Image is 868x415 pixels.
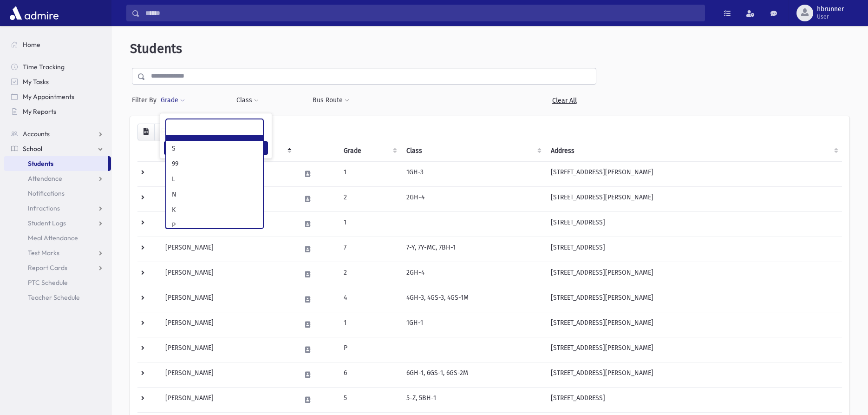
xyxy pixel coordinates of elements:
[23,107,56,116] span: My Reports
[160,337,295,362] td: [PERSON_NAME]
[28,219,66,227] span: Student Logs
[4,156,108,171] a: Students
[4,260,111,275] a: Report Cards
[545,186,842,211] td: [STREET_ADDRESS][PERSON_NAME]
[338,262,401,287] td: 2
[4,245,111,260] a: Test Marks
[401,287,546,312] td: 4GH-3, 4GS-3, 4GS-1M
[140,5,705,21] input: Search
[7,4,61,22] img: AdmirePro
[401,387,546,412] td: 5-Z, 5BH-1
[545,262,842,287] td: [STREET_ADDRESS][PERSON_NAME]
[166,217,263,233] li: P
[166,156,263,171] li: 99
[545,362,842,387] td: [STREET_ADDRESS][PERSON_NAME]
[401,237,546,262] td: 7-Y, 7Y-MC, 7BH-1
[545,140,842,162] th: Address: activate to sort column ascending
[401,262,546,287] td: 2GH-4
[130,41,182,56] span: Students
[160,312,295,337] td: [PERSON_NAME]
[4,59,111,74] a: Time Tracking
[4,171,111,186] a: Attendance
[160,387,295,412] td: [PERSON_NAME]
[160,186,295,211] td: Abergil, Yael
[401,362,546,387] td: 6GH-1, 6GS-1, 6GS-2M
[338,362,401,387] td: 6
[338,140,401,162] th: Grade: activate to sort column ascending
[401,140,546,162] th: Class: activate to sort column ascending
[817,6,844,13] span: hbrunner
[312,92,350,109] button: Bus Route
[236,92,259,109] button: Class
[160,287,295,312] td: [PERSON_NAME]
[154,124,173,140] button: Print
[160,92,185,109] button: Grade
[401,186,546,211] td: 2GH-4
[4,275,111,290] a: PTC Schedule
[401,312,546,337] td: 1GH-1
[164,141,268,155] button: Filter
[166,141,263,156] li: S
[28,159,53,168] span: Students
[4,186,111,201] a: Notifications
[160,237,295,262] td: [PERSON_NAME]
[545,287,842,312] td: [STREET_ADDRESS][PERSON_NAME]
[160,211,295,237] td: Abikzer, [GEOGRAPHIC_DATA]
[4,104,111,119] a: My Reports
[338,337,401,362] td: P
[4,126,111,141] a: Accounts
[28,189,65,198] span: Notifications
[532,92,596,109] a: Clear All
[23,40,40,49] span: Home
[338,186,401,211] td: 2
[23,78,49,86] span: My Tasks
[545,387,842,412] td: [STREET_ADDRESS]
[160,140,295,162] th: Student: activate to sort column descending
[137,124,155,140] button: CSV
[338,237,401,262] td: 7
[23,63,65,71] span: Time Tracking
[545,337,842,362] td: [STREET_ADDRESS][PERSON_NAME]
[401,161,546,186] td: 1GH-3
[338,387,401,412] td: 5
[28,174,62,183] span: Attendance
[28,234,78,242] span: Meal Attendance
[338,161,401,186] td: 1
[4,74,111,89] a: My Tasks
[338,287,401,312] td: 4
[4,216,111,231] a: Student Logs
[4,231,111,245] a: Meal Attendance
[28,278,68,287] span: PTC Schedule
[166,202,263,217] li: K
[160,161,295,186] td: [PERSON_NAME]
[338,211,401,237] td: 1
[545,161,842,186] td: [STREET_ADDRESS][PERSON_NAME]
[132,95,160,105] span: Filter By
[160,262,295,287] td: [PERSON_NAME]
[545,312,842,337] td: [STREET_ADDRESS][PERSON_NAME]
[23,145,42,153] span: School
[28,263,67,272] span: Report Cards
[166,171,263,187] li: L
[4,290,111,305] a: Teacher Schedule
[817,13,844,20] span: User
[4,89,111,104] a: My Appointments
[23,130,50,138] span: Accounts
[545,211,842,237] td: [STREET_ADDRESS]
[166,187,263,202] li: N
[28,293,80,302] span: Teacher Schedule
[4,141,111,156] a: School
[28,249,59,257] span: Test Marks
[545,237,842,262] td: [STREET_ADDRESS]
[23,92,74,101] span: My Appointments
[338,312,401,337] td: 1
[4,37,111,52] a: Home
[28,204,60,212] span: Infractions
[4,201,111,216] a: Infractions
[160,362,295,387] td: [PERSON_NAME]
